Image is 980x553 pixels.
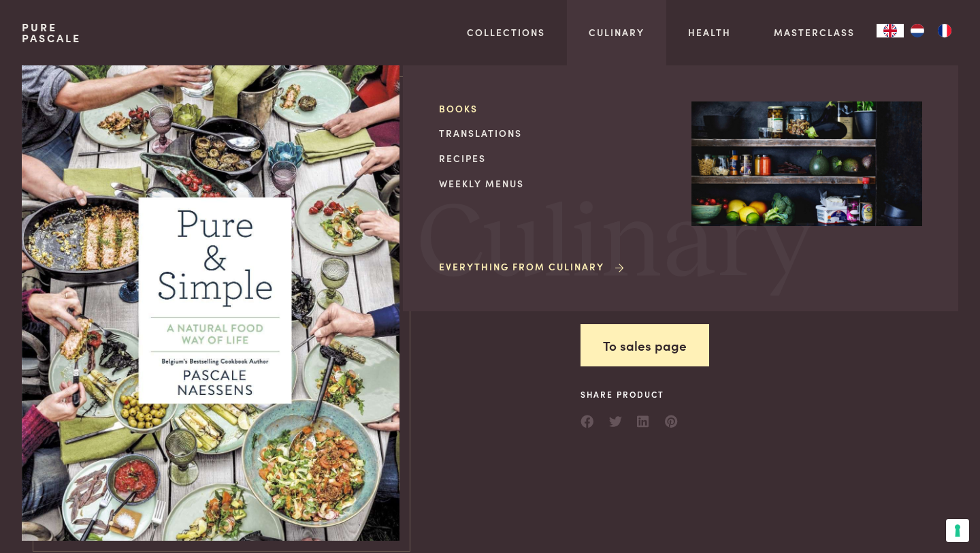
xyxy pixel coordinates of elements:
[467,25,545,39] a: Collections
[877,24,904,37] a: EN
[904,24,931,37] a: NL
[439,176,670,191] a: Weekly menus
[931,24,958,37] a: FR
[946,519,969,542] button: Your consent preferences for tracking technologies
[22,22,81,44] a: PurePascale
[589,25,644,39] a: Culinary
[774,25,855,39] a: Masterclass
[691,101,922,227] img: Culinary
[877,24,958,37] aside: Language selected: English
[439,151,670,165] a: Recipes
[904,24,958,37] ul: Language list
[581,324,709,367] a: To sales page
[439,259,626,274] a: Everything from Culinary
[439,126,670,140] a: Translations
[439,101,670,116] a: Books
[581,388,679,400] span: Share product
[688,25,731,39] a: Health
[22,65,399,541] img: https://admin.purepascale.com/wp-content/uploads/2023/01/pascale-naessens-pure-simple.jpeg
[417,193,815,297] span: Culinary
[877,24,904,37] div: Language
